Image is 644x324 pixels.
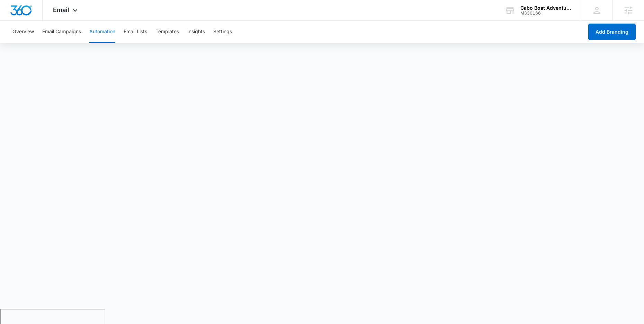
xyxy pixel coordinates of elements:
button: Automation [89,21,115,43]
span: Email [53,6,69,14]
button: Email Campaigns [42,21,81,43]
div: account name [520,5,571,11]
div: account id [520,11,571,16]
button: Settings [213,21,232,43]
button: Templates [155,21,179,43]
button: Add Branding [588,24,636,40]
button: Insights [187,21,205,43]
button: Email Lists [124,21,147,43]
button: Overview [12,21,34,43]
